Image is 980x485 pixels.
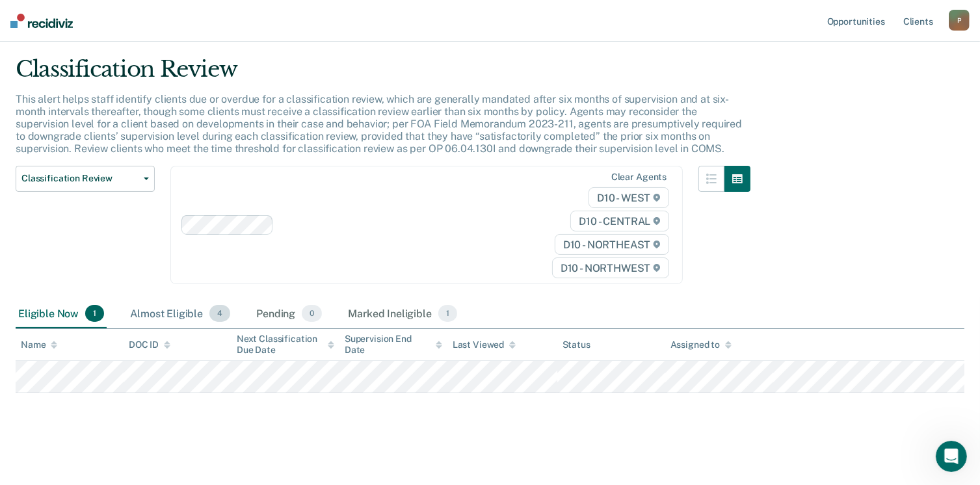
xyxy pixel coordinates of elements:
[254,300,324,328] div: Pending0
[563,339,590,350] div: Status
[16,93,742,155] p: This alert helps staff identify clients due or overdue for a classification review, which are gen...
[302,305,322,322] span: 0
[949,10,970,31] button: P
[552,257,669,278] span: D10 - NORTHWEST
[611,172,667,183] div: Clear agents
[345,334,442,356] div: Supervision End Date
[127,300,233,328] div: Almost Eligible4
[16,56,750,93] div: Classification Review
[85,305,104,322] span: 1
[10,14,73,28] img: Recidiviz
[570,211,669,231] span: D10 - CENTRAL
[345,300,460,328] div: Marked Ineligible1
[453,339,516,350] div: Last Viewed
[237,334,334,356] div: Next Classification Due Date
[589,187,669,208] span: D10 - WEST
[555,234,669,255] span: D10 - NORTHEAST
[21,339,57,350] div: Name
[936,441,967,472] iframe: Intercom live chat
[670,339,732,350] div: Assigned to
[16,300,107,328] div: Eligible Now1
[16,166,155,192] button: Classification Review
[21,173,139,184] span: Classification Review
[129,339,170,350] div: DOC ID
[438,305,457,322] span: 1
[209,305,230,322] span: 4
